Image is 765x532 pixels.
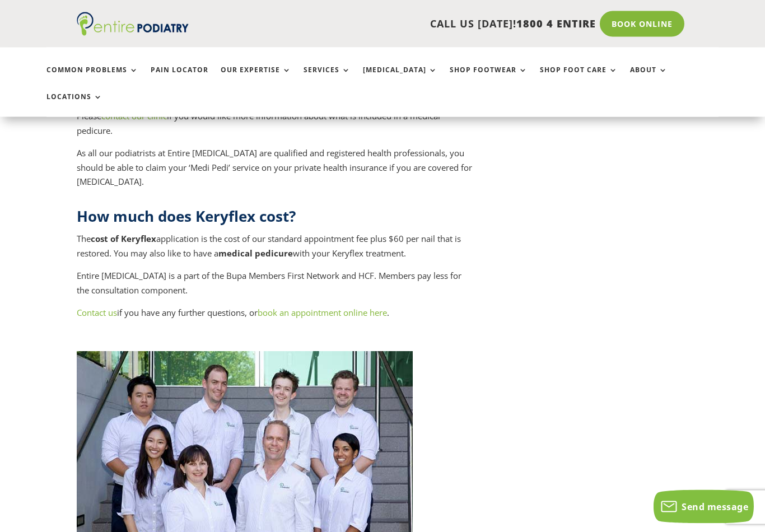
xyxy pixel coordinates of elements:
p: CALL US [DATE]! [216,17,596,31]
a: [MEDICAL_DATA] [363,66,437,90]
span: How much does Keryflex cost? [77,207,296,227]
span: The application is the cost of our standard appointment fee plus $60 per nail that is restored. Y... [77,234,461,259]
img: logo (1) [77,12,189,36]
a: About [630,66,668,90]
span: Entire [MEDICAL_DATA] is a part of the Bupa Members First Network and HCF. Members pay less for t... [77,270,461,296]
a: Contact us [77,307,117,319]
a: book an appointment online here [258,307,387,319]
a: Pain Locator [151,66,208,90]
a: Our Expertise [221,66,291,90]
span: if you have any further questions, or . [77,307,389,319]
b: cost of Keryflex [91,234,156,245]
a: Common Problems [46,66,138,90]
p: Please if you would like more information about what is included in a medical pedicure. [77,110,473,147]
a: Locations [46,93,102,117]
button: Send message [654,490,754,524]
span: Send message [682,501,748,513]
p: As all our podiatrists at Entire [MEDICAL_DATA] are qualified and registered health professionals... [77,147,473,190]
a: Entire Podiatry [77,27,189,38]
a: Shop Foot Care [540,66,618,90]
a: Services [304,66,351,90]
span: 1800 4 ENTIRE [516,17,596,30]
a: Shop Footwear [450,66,528,90]
strong: medical pedicure [218,248,293,259]
a: Book Online [600,11,684,37]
